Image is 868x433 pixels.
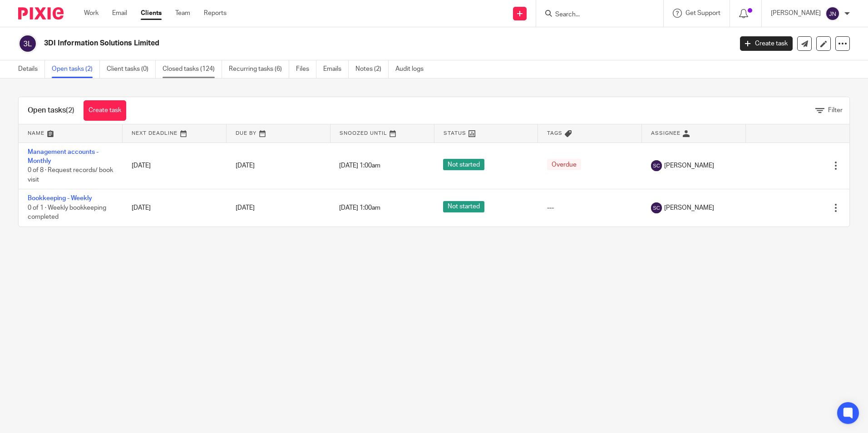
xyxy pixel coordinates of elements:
[443,159,484,170] span: Not started
[123,189,227,226] td: [DATE]
[236,205,255,211] span: [DATE]
[443,201,484,212] span: Not started
[651,202,662,213] img: svg%3E
[664,203,714,212] span: [PERSON_NAME]
[651,160,662,171] img: svg%3E
[339,162,380,169] span: [DATE] 1:00am
[163,60,222,78] a: Closed tasks (124)
[18,34,37,53] img: svg%3E
[547,203,633,212] div: ---
[28,167,113,183] span: 0 of 8 · Request records/ book visit
[771,9,821,18] p: [PERSON_NAME]
[84,100,126,121] a: Create task
[547,159,581,170] span: Overdue
[175,9,190,18] a: Team
[84,9,99,18] a: Work
[52,60,100,78] a: Open tasks (2)
[686,10,720,16] span: Get Support
[825,6,840,21] img: svg%3E
[236,162,255,169] span: [DATE]
[664,161,714,170] span: [PERSON_NAME]
[107,60,156,78] a: Client tasks (0)
[740,36,793,51] a: Create task
[18,7,64,20] img: Pixie
[828,107,843,113] span: Filter
[66,107,74,114] span: (2)
[229,60,289,78] a: Recurring tasks (6)
[141,9,162,18] a: Clients
[44,39,590,48] h2: 3DI Information Solutions Limited
[547,131,562,136] span: Tags
[28,195,92,202] a: Bookkeeping - Weekly
[28,149,99,164] a: Management accounts - Monthly
[112,9,127,18] a: Email
[395,60,430,78] a: Audit logs
[28,205,106,221] span: 0 of 1 · Weekly bookkeeping completed
[296,60,316,78] a: Files
[123,143,227,189] td: [DATE]
[204,9,227,18] a: Reports
[340,131,387,136] span: Snoozed Until
[18,60,45,78] a: Details
[554,11,636,19] input: Search
[339,205,380,211] span: [DATE] 1:00am
[444,131,466,136] span: Status
[323,60,349,78] a: Emails
[355,60,389,78] a: Notes (2)
[28,106,74,115] h1: Open tasks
